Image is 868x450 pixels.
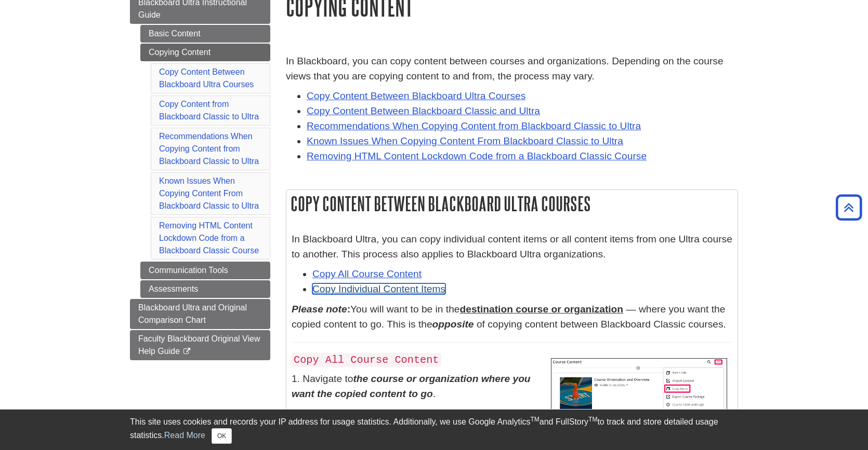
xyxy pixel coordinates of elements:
[292,302,732,332] p: You will want to be in the — where you want the copied content to go. This is the of copying cont...
[159,176,259,210] a: Known Issues When Copying Content From Blackboard Classic to Ultra
[138,303,247,324] span: Blackboard Ultra and Original Comparison Chart
[588,416,597,423] sup: TM
[292,232,732,262] p: In Blackboard Ultra, you can copy individual content items or all content items from one Ultra co...
[140,262,270,279] a: Communication Tools
[140,44,270,61] a: Copying Content
[292,373,531,399] strong: the course or organization where you want the copied content to go
[292,304,350,315] strong: :
[159,132,259,166] a: Recommendations When Copying Content from Blackboard Classic to Ultra
[307,120,641,131] a: Recommendations When Copying Content from Blackboard Classic to Ultra
[159,67,254,89] a: Copy Content Between Blackboard Ultra Courses
[140,280,270,298] a: Assessments
[307,90,525,101] a: Copy Content Between Blackboard Ultra Courses
[312,268,422,279] a: Copy All Course Content
[286,54,738,84] p: In Blackboard, you can copy content between courses and organizations. Depending on the course vi...
[212,428,232,444] button: Close
[292,353,441,367] code: Copy All Course Content
[307,151,647,161] a: Removing HTML Content Lockdown Code from a Blackboard Classic Course
[159,221,259,255] a: Removing HTML Content Lockdown Code from a Blackboard Classic Course
[138,334,260,356] span: Faculty Blackboard Original View Help Guide
[389,408,424,419] em: Content
[312,283,445,294] a: Copy Individual Content Items
[182,348,191,355] i: This link opens in a new window
[460,304,624,315] u: destination course or organization
[140,25,270,43] a: Basic Content
[130,330,270,360] a: Faculty Blackboard Original View Help Guide
[130,299,270,329] a: Blackboard Ultra and Original Comparison Chart
[130,416,738,444] div: This site uses cookies and records your IP address for usage statistics. Additionally, we use Goo...
[530,416,539,423] sup: TM
[164,431,205,440] a: Read More
[159,100,259,121] a: Copy Content from Blackboard Classic to Ultra
[292,304,347,315] em: Please note
[292,372,732,402] p: 1. Navigate to .
[286,190,738,217] h2: Copy Content Between Blackboard Ultra Courses
[432,319,474,330] strong: opposite
[307,105,540,116] a: Copy Content Between Blackboard Classic and Ultra
[307,135,623,146] a: Known Issues When Copying Content From Blackboard Classic to Ultra
[832,200,865,214] a: Back to Top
